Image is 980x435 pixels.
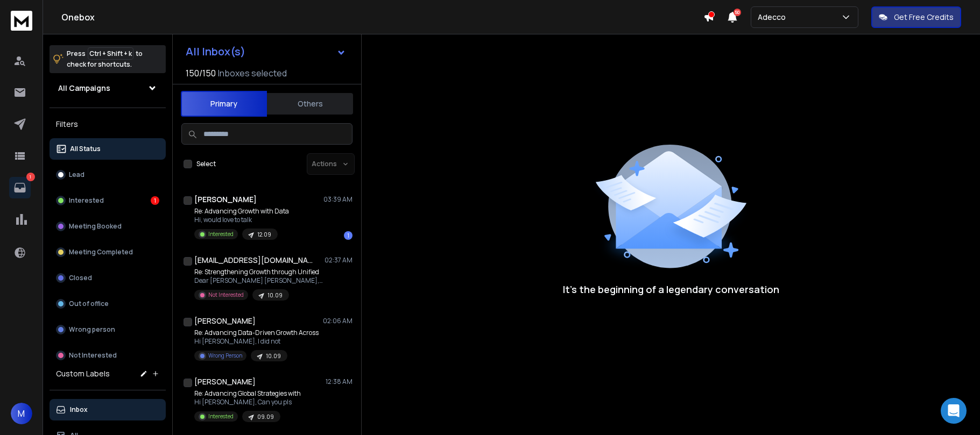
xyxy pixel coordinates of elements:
[758,12,790,23] p: Adecco
[208,291,244,299] p: Not Interested
[267,92,353,116] button: Others
[69,325,115,334] p: Wrong person
[194,255,313,266] h1: [EMAIL_ADDRESS][DOMAIN_NAME]
[194,268,323,276] p: Re: Strengthening Growth through Unified
[69,248,133,256] p: Meeting Completed
[67,48,143,70] p: Press to check for shortcuts.
[69,351,117,360] p: Not Interested
[50,319,166,340] button: Wrong person
[69,299,109,308] p: Out of office
[218,67,287,80] h3: Inboxes selected
[50,138,166,160] button: All Status
[894,12,954,23] p: Get Free Credits
[194,316,256,326] h1: [PERSON_NAME]
[208,412,234,420] p: Interested
[50,190,166,211] button: Interested1
[50,267,166,289] button: Closed
[70,145,101,153] p: All Status
[563,282,779,297] p: It’s the beginning of a legendary conversation
[50,164,166,186] button: Lead
[257,413,274,421] p: 09.09
[266,352,281,360] p: 10.09
[58,83,110,94] h1: All Campaigns
[208,352,242,360] p: Wrong Person
[11,11,32,31] img: logo
[50,241,166,263] button: Meeting Completed
[196,160,216,168] label: Select
[194,398,301,407] p: Hi [PERSON_NAME], Can you pls
[323,195,352,204] p: 03:39 AM
[194,337,319,346] p: Hi [PERSON_NAME], I did not
[344,231,352,240] div: 1
[325,256,352,265] p: 02:37 AM
[50,345,166,366] button: Not Interested
[88,47,133,60] span: Ctrl + Shift + k
[11,403,32,424] button: M
[69,222,122,231] p: Meeting Booked
[323,317,352,325] p: 02:06 AM
[186,67,216,80] span: 150 / 150
[194,276,323,285] p: Dear [PERSON_NAME] [PERSON_NAME], Thank you
[194,194,257,205] h1: [PERSON_NAME]
[194,207,289,216] p: Re: Advancing Growth with Data
[69,196,104,205] p: Interested
[194,329,319,337] p: Re: Advancing Data-Driven Growth Across
[734,9,741,16] span: 50
[267,291,283,299] p: 10.09
[326,377,352,386] p: 12:38 AM
[194,216,289,224] p: Hi, would love to talk
[70,405,88,414] p: Inbox
[194,389,301,398] p: Re: Advancing Global Strategies with
[50,399,166,420] button: Inbox
[208,230,234,238] p: Interested
[26,173,35,181] p: 1
[181,91,267,117] button: Primary
[257,231,271,239] p: 12.09
[50,216,166,237] button: Meeting Booked
[941,398,967,424] div: Open Intercom Messenger
[177,41,355,62] button: All Inbox(s)
[151,196,159,205] div: 1
[194,376,256,387] h1: [PERSON_NAME]
[9,177,31,198] a: 1
[871,6,961,28] button: Get Free Credits
[61,11,703,24] h1: Onebox
[50,77,166,99] button: All Campaigns
[186,46,245,57] h1: All Inbox(s)
[69,274,92,282] p: Closed
[56,368,110,379] h3: Custom Labels
[50,117,166,132] h3: Filters
[50,293,166,315] button: Out of office
[69,170,84,179] p: Lead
